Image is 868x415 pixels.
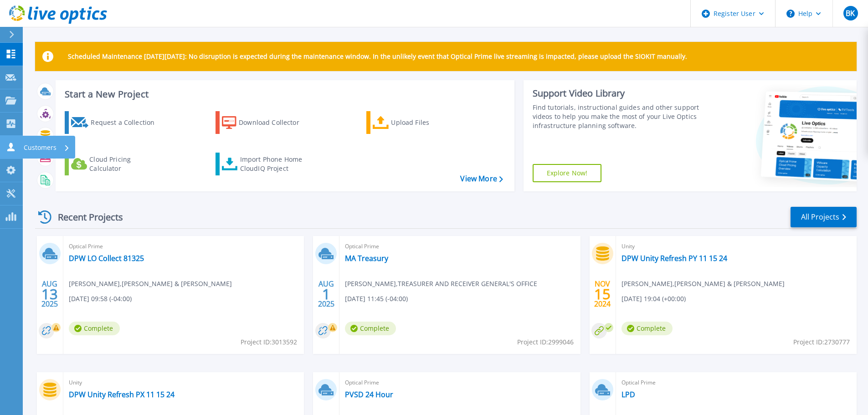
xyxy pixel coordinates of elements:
span: Project ID: 2730777 [793,337,850,347]
p: Scheduled Maintenance [DATE][DATE]: No disruption is expected during the maintenance window. In t... [68,53,687,60]
a: Explore Now! [533,164,602,182]
span: [DATE] 19:04 (+00:00) [621,294,686,304]
span: Complete [621,322,673,335]
a: DPW Unity Refresh PX 11 15 24 [69,390,175,399]
span: [PERSON_NAME] , TREASURER AND RECEIVER GENERAL'S OFFICE [345,279,537,289]
div: Request a Collection [91,113,164,132]
h3: Start a New Project [65,89,503,99]
span: 1 [322,290,330,298]
span: Complete [345,322,396,335]
span: 13 [41,290,58,298]
span: 15 [594,290,611,298]
span: Optical Prime [345,241,575,251]
span: Complete [69,322,120,335]
span: Unity [69,378,298,388]
span: Project ID: 2999046 [517,337,574,347]
a: All Projects [791,207,857,227]
a: View More [460,174,503,183]
a: Upload Files [366,111,468,134]
span: [DATE] 11:45 (-04:00) [345,294,408,304]
span: [PERSON_NAME] , [PERSON_NAME] & [PERSON_NAME] [69,279,232,289]
div: Support Video Library [533,87,703,99]
span: Unity [621,241,851,251]
a: DPW Unity Refresh PY 11 15 24 [621,254,727,263]
a: Request a Collection [65,111,166,134]
div: Cloud Pricing Calculator [89,155,162,173]
div: Upload Files [391,113,464,132]
a: DPW LO Collect 81325 [69,254,144,263]
a: PVSD 24 Hour [345,390,393,399]
span: Optical Prime [69,241,298,251]
div: Find tutorials, instructional guides and other support videos to help you make the most of your L... [533,103,703,130]
p: Customers [24,136,56,159]
span: BK [846,10,855,17]
div: Recent Projects [35,206,135,228]
a: LPD [621,390,635,399]
span: Optical Prime [345,378,575,388]
span: Optical Prime [621,378,851,388]
div: AUG 2025 [41,277,58,311]
div: Import Phone Home CloudIQ Project [240,155,311,173]
div: NOV 2024 [594,277,611,311]
span: [PERSON_NAME] , [PERSON_NAME] & [PERSON_NAME] [621,279,785,289]
div: Download Collector [239,113,312,132]
div: AUG 2025 [318,277,335,311]
span: [DATE] 09:58 (-04:00) [69,294,132,304]
a: Cloud Pricing Calculator [65,153,166,175]
a: Download Collector [216,111,317,134]
a: MA Treasury [345,254,388,263]
span: Project ID: 3013592 [241,337,297,347]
